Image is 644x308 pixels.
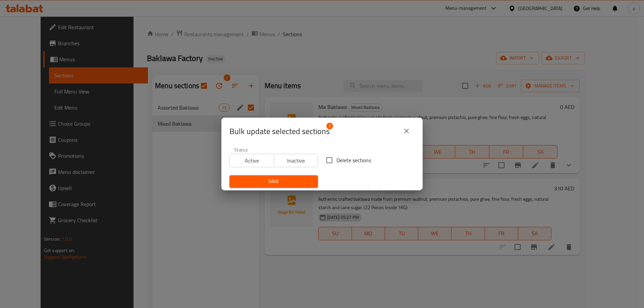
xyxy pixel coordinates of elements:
span: Save [235,177,313,186]
span: Delete sections [336,156,371,164]
span: 2 [326,123,333,129]
button: Save [229,175,318,188]
button: Active [229,154,274,167]
span: Selected section count [229,126,330,137]
button: Inactive [274,154,318,167]
button: close [398,123,415,139]
span: Inactive [277,156,316,166]
span: Active [232,156,271,166]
